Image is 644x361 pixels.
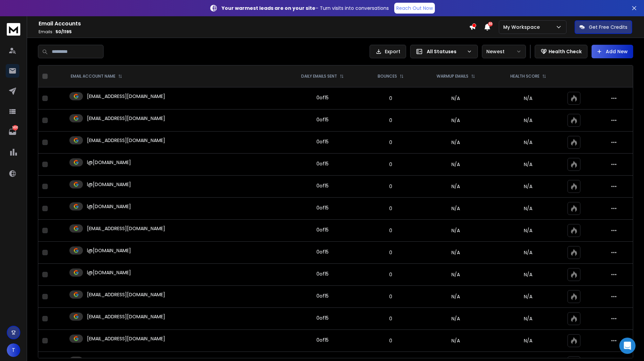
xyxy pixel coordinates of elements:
div: EMAIL ACCOUNT NAME [71,74,122,79]
td: N/A [419,220,493,242]
p: 0 [367,205,414,212]
div: 0 of 15 [316,138,329,145]
div: 0 of 15 [316,116,329,123]
button: Export [370,45,406,58]
a: Reach Out Now [394,3,435,14]
p: N/A [497,183,559,190]
p: Reach Out Now [396,5,433,12]
p: HEALTH SCORE [510,74,539,79]
p: [EMAIL_ADDRESS][DOMAIN_NAME] [87,115,165,122]
p: 0 [367,117,414,124]
div: Open Intercom Messenger [619,338,636,354]
p: N/A [497,139,559,146]
td: N/A [419,154,493,176]
strong: Your warmest leads are on your site [222,5,315,12]
td: N/A [419,242,493,264]
p: N/A [497,205,559,212]
p: [EMAIL_ADDRESS][DOMAIN_NAME] [87,137,165,144]
p: Get Free Credits [589,24,627,31]
td: N/A [419,132,493,154]
p: N/A [497,227,559,234]
p: 0 [367,161,414,168]
button: T [7,343,20,357]
p: N/A [497,293,559,300]
p: 0 [367,337,414,344]
span: 50 / 1195 [55,29,72,35]
p: My Workspace [503,24,542,31]
td: N/A [419,87,493,109]
p: N/A [497,249,559,256]
div: 0 of 15 [316,204,329,211]
td: N/A [419,286,493,308]
p: [EMAIL_ADDRESS][DOMAIN_NAME] [87,291,165,298]
p: [EMAIL_ADDRESS][DOMAIN_NAME] [87,335,165,342]
p: 0 [367,139,414,146]
p: BOUNCES [378,74,397,79]
img: logo [7,23,20,36]
td: N/A [419,308,493,330]
div: 0 of 15 [316,293,329,299]
p: WARMUP EMAILS [437,74,468,79]
p: N/A [497,161,559,168]
button: Newest [482,45,526,58]
td: N/A [419,264,493,286]
p: l@[DOMAIN_NAME] [87,159,131,166]
p: N/A [497,271,559,278]
td: N/A [419,109,493,132]
p: [EMAIL_ADDRESS][DOMAIN_NAME] [87,93,165,100]
button: Get Free Credits [575,20,632,34]
div: 0 of 15 [316,94,329,101]
p: 0 [367,95,414,102]
p: 0 [367,249,414,256]
p: Health Check [549,48,582,55]
p: N/A [497,337,559,344]
div: 0 of 15 [316,315,329,321]
p: All Statuses [427,48,464,55]
p: – Turn visits into conversations [222,5,389,12]
button: Add New [592,45,633,58]
p: 0 [367,293,414,300]
span: 50 [488,22,493,26]
p: DAILY EMAILS SENT [301,74,337,79]
p: Emails : [39,29,469,35]
div: 0 of 15 [316,160,329,167]
td: N/A [419,176,493,198]
p: 1430 [13,125,18,131]
div: 0 of 15 [316,270,329,277]
p: [EMAIL_ADDRESS][DOMAIN_NAME] [87,225,165,232]
p: l@[DOMAIN_NAME] [87,247,131,254]
div: 0 of 15 [316,182,329,189]
td: N/A [419,198,493,220]
p: 0 [367,227,414,234]
td: N/A [419,330,493,352]
div: 0 of 15 [316,248,329,255]
p: [EMAIL_ADDRESS][DOMAIN_NAME] [87,313,165,320]
p: 0 [367,183,414,190]
p: 0 [367,271,414,278]
p: N/A [497,117,559,124]
button: Health Check [535,45,587,58]
p: l@[DOMAIN_NAME] [87,181,131,188]
h1: Email Accounts [39,20,469,28]
p: N/A [497,95,559,102]
p: N/A [497,315,559,322]
div: 0 of 15 [316,337,329,343]
p: l@[DOMAIN_NAME] [87,203,131,210]
a: 1430 [6,125,19,139]
p: l@[DOMAIN_NAME] [87,269,131,276]
div: 0 of 15 [316,226,329,233]
p: 0 [367,315,414,322]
